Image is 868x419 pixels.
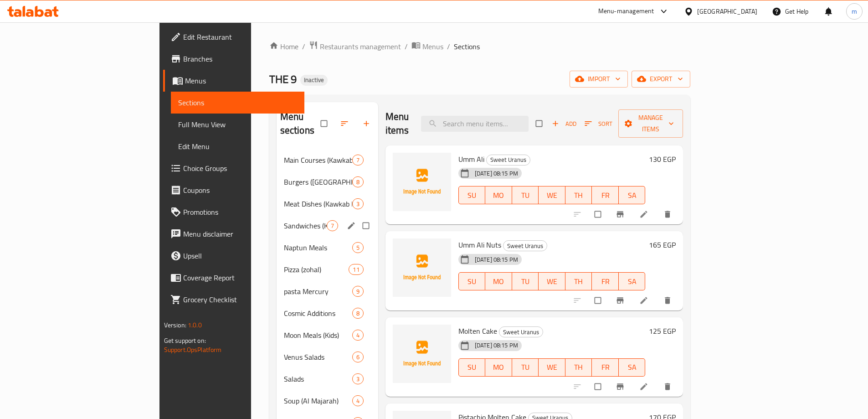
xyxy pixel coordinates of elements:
[639,73,683,85] span: export
[626,112,676,135] span: Manage items
[284,308,352,319] span: Cosmic Additions
[353,309,363,318] span: 8
[499,327,543,337] span: Sweet Uranus
[542,361,562,374] span: WE
[353,397,363,405] span: 4
[284,176,352,187] span: Burgers ([GEOGRAPHIC_DATA])
[485,272,512,290] button: MO
[632,71,690,88] button: export
[585,119,612,129] span: Sort
[352,373,364,384] div: items
[462,361,482,374] span: SU
[649,238,676,251] h6: 165 EGP
[284,286,352,297] span: pasta Mercury
[622,189,642,202] span: SA
[619,272,646,290] button: SA
[385,110,411,137] h2: Menu items
[163,26,304,48] a: Edit Restaurant
[458,272,485,290] button: SU
[284,395,352,406] div: Soup (Al Majarah)
[565,358,592,377] button: TH
[352,330,364,341] div: items
[164,335,206,347] span: Get support on:
[610,290,632,310] button: Branch-specific-item
[163,157,304,179] a: Choice Groups
[592,272,619,290] button: FR
[530,115,550,132] span: Select section
[171,135,304,157] a: Edit Menu
[352,155,364,166] div: items
[462,189,482,202] span: SU
[164,344,222,356] a: Support.OpsPlatform
[503,240,547,251] div: Sweet Uranus
[300,75,328,86] div: Inactive
[539,272,565,290] button: WE
[352,198,364,209] div: items
[349,265,363,274] span: 11
[447,41,450,52] li: /
[353,375,363,383] span: 3
[458,358,485,377] button: SU
[171,114,304,135] a: Full Menu View
[284,155,352,166] span: Main Courses (Kawkab EL ard)
[284,220,327,231] span: Sandwiches (Kawkab EL Moshtra)
[852,6,857,16] span: m
[163,245,304,267] a: Upsell
[353,243,363,252] span: 5
[598,6,654,17] div: Menu-management
[277,193,378,215] div: Meat Dishes (Kawkab EL ard)3
[284,198,352,209] span: Meat Dishes (Kawkab EL ard)
[579,117,618,131] span: Sort items
[570,71,628,88] button: import
[471,169,522,178] span: [DATE] 08:15 PM
[489,361,508,374] span: MO
[171,92,304,114] a: Sections
[542,275,562,288] span: WE
[516,275,535,288] span: TU
[512,358,539,377] button: TU
[163,201,304,223] a: Promotions
[458,186,485,204] button: SU
[618,109,683,138] button: Manage items
[657,204,679,224] button: delete
[421,116,529,132] input: search
[610,204,632,224] button: Branch-specific-item
[356,114,378,134] button: Add section
[512,272,539,290] button: TU
[610,377,632,397] button: Branch-specific-item
[552,119,576,129] span: Add
[697,6,757,16] div: [GEOGRAPHIC_DATA]
[485,358,512,377] button: MO
[516,189,535,202] span: TU
[577,73,621,85] span: import
[499,326,543,337] div: Sweet Uranus
[277,368,378,390] div: Salads3
[353,156,363,165] span: 7
[163,48,304,70] a: Branches
[284,330,352,341] span: Moon Meals (Kids)
[411,41,443,52] a: Menus
[565,186,592,204] button: TH
[550,117,579,131] span: Add item
[277,171,378,193] div: Burgers ([GEOGRAPHIC_DATA])8
[183,185,297,196] span: Coupons
[178,97,297,108] span: Sections
[405,41,408,52] li: /
[352,286,364,297] div: items
[284,264,349,275] span: Pizza (zohal)
[458,324,497,338] span: Molten Cake
[183,294,297,305] span: Grocery Checklist
[487,155,530,165] span: Sweet Uranus
[569,275,589,288] span: TH
[516,361,535,374] span: TU
[183,250,297,261] span: Upsell
[284,352,352,362] div: Venus Salads
[163,179,304,201] a: Coupons
[542,189,562,202] span: WE
[277,215,378,237] div: Sandwiches (Kawkab EL Moshtra)7edit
